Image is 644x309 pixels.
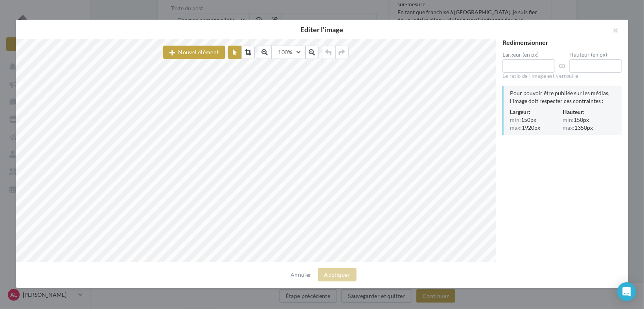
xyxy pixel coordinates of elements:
[510,125,522,131] span: max:
[502,52,555,57] label: Largeur (en px)
[510,89,616,105] div: Pour pouvoir être publiée sur les médias, l'image doit respecter ces contraintes :
[271,46,305,59] button: 100%
[569,52,622,57] label: Hauteur (en px)
[510,117,521,123] span: min:
[563,124,616,132] div: 1350px
[510,116,563,124] div: 150px
[510,108,563,116] div: Largeur:
[563,117,574,123] span: min:
[502,73,622,80] div: Le ratio de l'image est verrouillé
[163,46,225,59] button: Nouvel élément
[28,26,616,33] h2: Editer l'image
[563,125,575,131] span: max:
[563,116,616,124] div: 150px
[502,39,622,46] div: Redimensionner
[318,268,357,281] button: Appliquer
[617,282,636,301] div: Open Intercom Messenger
[287,270,315,280] button: Annuler
[510,124,563,132] div: 1920px
[563,108,616,116] div: Hauteur:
